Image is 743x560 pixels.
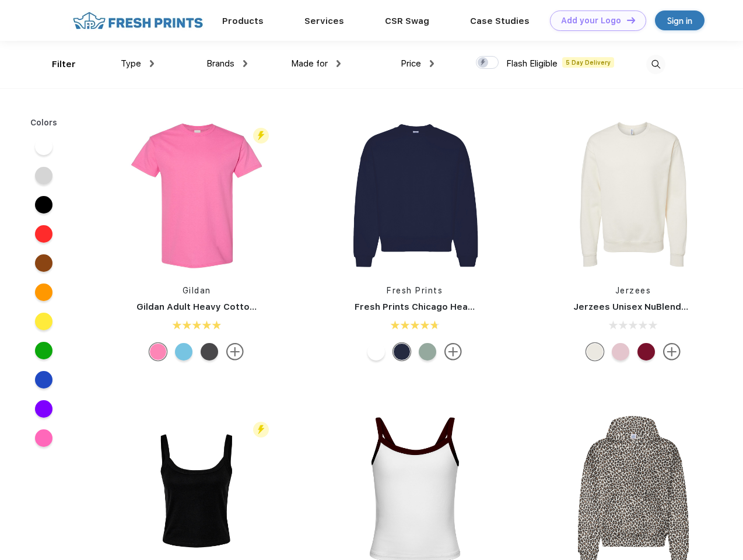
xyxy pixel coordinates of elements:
[387,286,443,295] a: Fresh Prints
[304,16,344,26] a: Services
[22,117,66,129] div: Colors
[506,58,558,69] span: Flash Eligible
[226,343,244,360] img: more.svg
[393,343,411,360] div: Navy mto
[201,343,218,360] div: Graphite Heather
[243,60,247,67] img: dropdown.png
[52,58,76,71] div: Filter
[206,58,234,69] span: Brands
[367,343,385,360] div: White
[637,343,655,360] div: Cardinal
[401,58,421,69] span: Price
[646,55,665,74] img: desktop_search.svg
[150,60,154,67] img: dropdown.png
[175,343,192,360] div: Sky
[222,16,264,26] a: Products
[663,343,681,360] img: more.svg
[655,10,705,30] a: Sign in
[627,17,635,23] img: DT
[183,286,211,295] a: Gildan
[562,57,614,68] span: 5 Day Delivery
[136,302,288,312] a: Gildan Adult Heavy Cotton T-Shirt
[615,286,651,295] a: Jerzees
[385,16,429,26] a: CSR Swag
[430,60,434,67] img: dropdown.png
[419,343,436,360] div: Sage Green mto
[556,118,711,273] img: func=resize&h=266
[355,302,556,312] a: Fresh Prints Chicago Heavyweight Crewneck
[337,118,492,273] img: func=resize&h=266
[69,10,206,31] img: fo%20logo%202.webp
[119,118,274,273] img: func=resize&h=266
[121,58,141,69] span: Type
[337,60,341,67] img: dropdown.png
[253,128,269,143] img: flash_active_toggle.svg
[612,343,629,360] div: Classic Pink
[253,422,269,437] img: flash_active_toggle.svg
[149,343,167,360] div: Azalea
[667,14,692,27] div: Sign in
[561,16,621,26] div: Add your Logo
[291,58,328,69] span: Made for
[444,343,462,360] img: more.svg
[586,343,604,360] div: Sweet Cream Heather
